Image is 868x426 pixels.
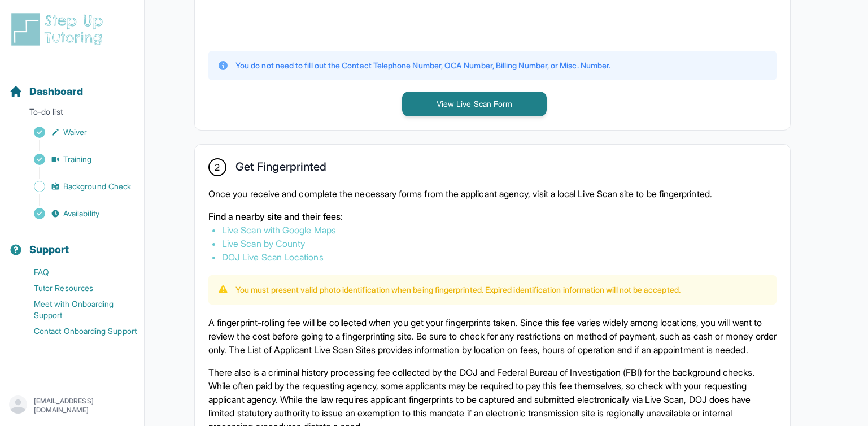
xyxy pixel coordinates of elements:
p: Find a nearby site and their fees: [208,210,777,223]
span: 2 [215,160,220,174]
a: Waiver [9,124,144,140]
button: [EMAIL_ADDRESS][DOMAIN_NAME] [9,395,135,416]
a: DOJ Live Scan Locations [222,251,324,263]
a: Training [9,151,144,167]
p: You must present valid photo identification when being fingerprinted. Expired identification info... [235,284,681,295]
span: Training [63,154,92,165]
p: Once you receive and complete the necessary forms from the applicant agency, visit a local Live S... [208,187,777,201]
p: To-do list [5,106,139,122]
a: Contact Onboarding Support [9,323,144,339]
button: Support [5,224,139,262]
a: Background Check [9,179,144,194]
a: Live Scan with Google Maps [222,224,336,236]
img: logo [9,11,110,47]
span: Support [29,242,69,258]
span: Dashboard [29,84,83,99]
button: View Live Scan Form [402,92,547,116]
span: Waiver [63,127,87,138]
p: You do not need to fill out the Contact Telephone Number, OCA Number, Billing Number, or Misc. Nu... [235,60,610,71]
a: Live Scan by County [222,238,305,249]
a: Availability [9,206,144,221]
a: Dashboard [9,84,83,99]
a: Tutor Resources [9,280,144,296]
a: Meet with Onboarding Support [9,296,144,323]
a: FAQ [9,264,144,280]
span: Availability [63,208,99,219]
h2: Get Fingerprinted [235,160,326,178]
p: A fingerprint-rolling fee will be collected when you get your fingerprints taken. Since this fee ... [208,316,777,357]
p: [EMAIL_ADDRESS][DOMAIN_NAME] [34,397,135,415]
button: Dashboard [5,66,139,104]
span: Background Check [63,181,131,192]
a: View Live Scan Form [402,98,547,109]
